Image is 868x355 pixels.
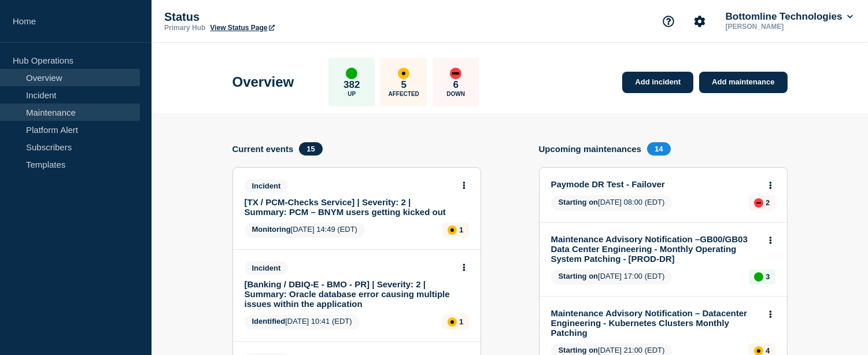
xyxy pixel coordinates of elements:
[299,142,322,156] span: 15
[723,11,855,23] button: Bottomline Technologies
[539,144,642,154] h4: Upcoming maintenances
[401,79,407,91] p: 5
[245,279,453,309] a: [Banking / DBIQ-E - BMO - PR] | Severity: 2 | Summary: Oracle database error causing multiple iss...
[551,179,760,189] a: Paymode DR Test - Failover
[252,317,286,326] span: Identified
[232,74,294,90] h1: Overview
[448,225,457,235] div: affected
[551,269,673,284] span: [DATE] 17:00 (EDT)
[450,68,461,79] div: down
[766,272,770,281] p: 3
[551,308,760,338] a: Maintenance Advisory Notification – Datacenter Engineering - Kubernetes Clusters Monthly Patching
[766,198,770,207] p: 2
[754,198,763,208] div: down
[647,142,670,156] span: 14
[453,79,459,91] p: 6
[398,68,409,79] div: affected
[245,197,453,217] a: [TX / PCM-Checks Service] | Severity: 2 | Summary: PCM – BNYM users getting kicked out
[688,9,712,34] button: Account settings
[245,223,365,238] span: [DATE] 14:49 (EDT)
[699,72,787,93] a: Add maintenance
[348,91,356,97] p: Up
[754,272,763,282] div: up
[210,24,274,32] a: View Status Page
[459,225,463,234] p: 1
[343,79,360,91] p: 382
[164,24,205,32] p: Primary Hub
[252,225,291,234] span: Monitoring
[245,315,360,330] span: [DATE] 10:41 (EDT)
[245,261,289,275] span: Incident
[559,198,599,206] span: Starting on
[459,317,463,326] p: 1
[389,91,419,97] p: Affected
[245,179,289,193] span: Incident
[559,346,599,354] span: Starting on
[559,272,599,280] span: Starting on
[551,195,673,210] span: [DATE] 08:00 (EDT)
[656,9,681,34] button: Support
[766,346,770,355] p: 4
[551,234,760,264] a: Maintenance Advisory Notification –GB00/GB03 Data Center Engineering - Monthly Operating System P...
[448,317,457,327] div: affected
[622,72,693,93] a: Add incident
[723,23,844,31] p: [PERSON_NAME]
[346,68,357,79] div: up
[232,144,294,154] h4: Current events
[164,10,396,24] p: Status
[446,91,465,97] p: Down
